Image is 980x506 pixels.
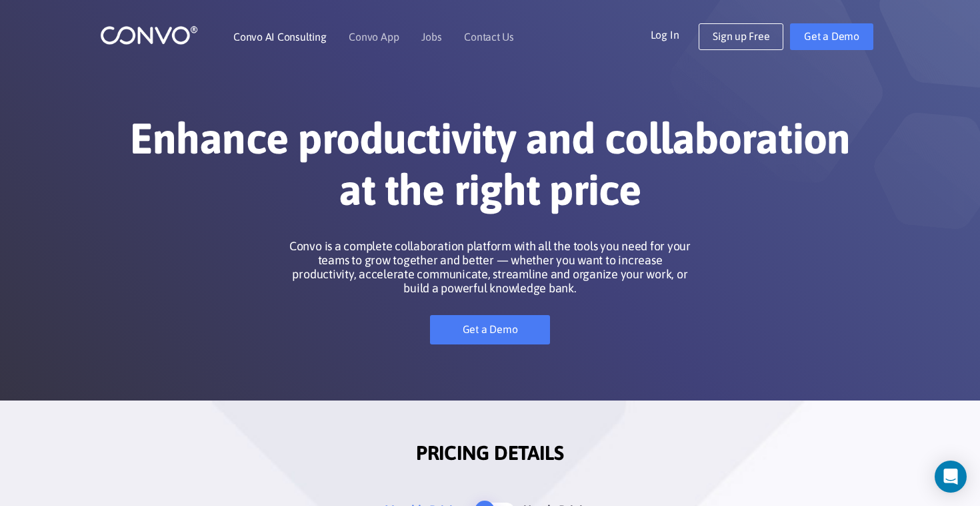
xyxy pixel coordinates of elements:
[120,113,860,226] h1: Enhance productivity and collaboration at the right price
[699,23,783,50] a: Sign up Free
[233,31,326,42] a: Convo AI Consulting
[651,23,699,45] a: Log In
[287,239,693,295] p: Convo is a complete collaboration platform with all the tools you need for your teams to grow tog...
[421,31,441,42] a: Jobs
[100,25,198,45] img: logo_1.png
[430,315,550,344] a: Get a Demo
[349,31,399,42] a: Convo App
[120,441,860,475] h2: PRICING DETAILS
[935,461,967,493] div: Open Intercom Messenger
[464,31,514,42] a: Contact Us
[790,23,873,50] a: Get a Demo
